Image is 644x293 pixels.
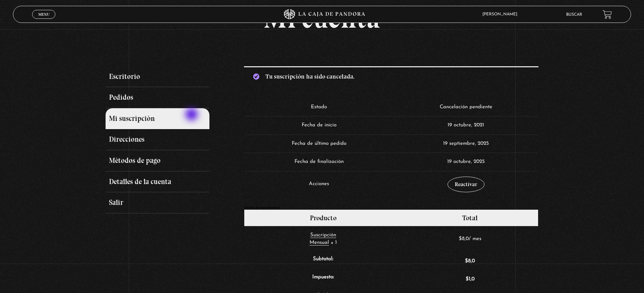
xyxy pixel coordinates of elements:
a: Salir [106,192,209,213]
a: Detalles de la cuenta [106,171,209,193]
a: Escritorio [106,66,209,87]
td: Fecha de último pedido [244,135,394,153]
td: Estado [244,98,394,116]
td: 19 septiembre, 2025 [394,135,538,153]
h2: Totales de suscripciones [244,206,538,209]
th: Producto [244,210,402,226]
a: Mi suscripción [106,108,209,129]
th: Subtotal: [244,252,402,270]
a: Direcciones [106,129,209,150]
a: Suscripción Mensual [310,233,336,246]
a: Buscar [566,13,582,17]
span: 8,0 [459,236,469,241]
td: Acciones [244,171,394,197]
a: Reactivar [448,177,484,192]
td: 19 octubre, 2021 [394,116,538,135]
div: Tu suscripción ha sido cancelada. [244,66,538,86]
a: Pedidos [106,87,209,108]
a: View your shopping cart [603,10,612,19]
td: Fecha de inicio [244,116,394,135]
td: Cancelación pendiente [394,98,538,116]
span: 1,0 [466,277,475,282]
span: [PERSON_NAME] [479,12,524,16]
span: Cerrar [36,18,52,23]
strong: × 1 [331,240,337,245]
span: $ [459,236,462,241]
td: Fecha de finalización [244,153,394,171]
span: $ [466,277,469,282]
td: / mes [402,226,538,252]
span: 8,0 [465,259,475,264]
th: Total [402,210,538,226]
nav: Páginas de cuenta [106,66,235,213]
a: Métodos de pago [106,150,209,171]
span: Menu [38,12,50,16]
th: Impuesto: [244,270,402,289]
span: Suscripción [310,233,336,238]
td: 19 octubre, 2025 [394,153,538,171]
span: $ [465,259,468,264]
h1: Mi cuenta [106,5,538,32]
